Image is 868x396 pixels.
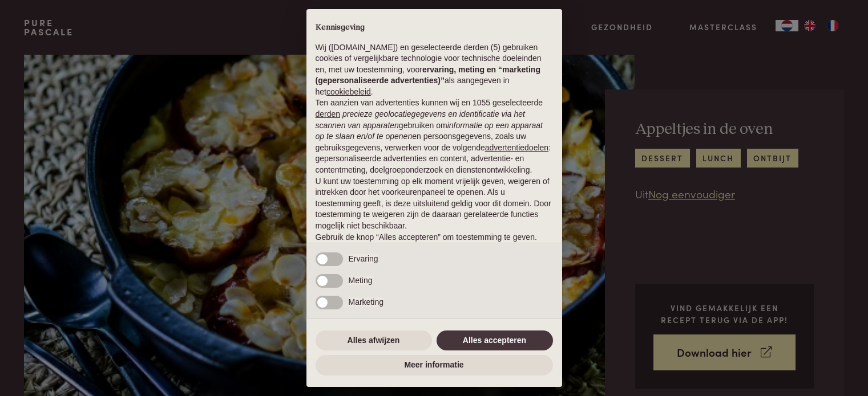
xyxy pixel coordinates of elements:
[437,330,553,351] button: Alles accepteren
[316,109,525,130] em: precieze geolocatiegegevens en identificatie via het scannen van apparaten
[316,97,553,175] p: Ten aanzien van advertenties kunnen wij en 1055 geselecteerde gebruiken om en persoonsgegevens, z...
[316,232,553,266] p: Gebruik de knop “Alles accepteren” om toestemming te geven. Gebruik de knop “Alles afwijzen” om d...
[316,176,553,232] p: U kunt uw toestemming op elk moment vrijelijk geven, weigeren of intrekken door het voorkeurenpan...
[316,65,540,85] strong: ervaring, meting en “marketing (gepersonaliseerde advertenties)”
[326,87,371,96] a: cookiebeleid
[316,121,543,141] em: informatie op een apparaat op te slaan en/of te openen
[349,276,373,285] span: Meting
[349,254,378,263] span: Ervaring
[349,297,383,307] span: Marketing
[316,42,553,98] p: Wij ([DOMAIN_NAME]) en geselecteerde derden (5) gebruiken cookies of vergelijkbare technologie vo...
[316,109,341,120] button: derden
[316,23,553,33] h2: Kennisgeving
[485,142,548,154] button: advertentiedoelen
[316,330,432,351] button: Alles afwijzen
[316,355,553,375] button: Meer informatie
